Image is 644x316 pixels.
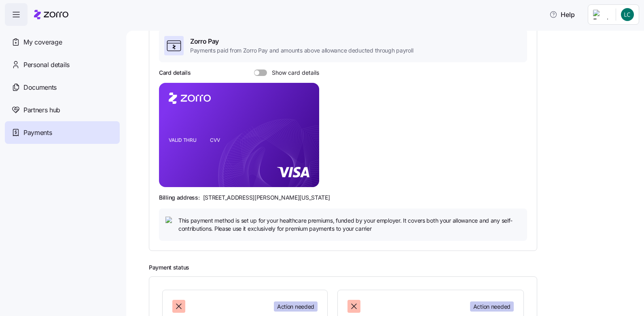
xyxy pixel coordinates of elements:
[621,8,634,21] img: aa08532ec09fb9adffadff08c74dbd86
[165,217,175,226] img: icon bulb
[159,69,191,77] h3: Card details
[5,121,120,144] a: Payments
[593,10,609,19] img: Employer logo
[149,264,633,272] h2: Payment status
[178,217,521,233] span: This payment method is set up for your healthcare premiums, funded by your employer. It covers bo...
[543,6,581,23] button: Help
[190,46,413,55] span: Payments paid from Zorro Pay and amounts above allowance deducted through payroll
[210,137,220,143] tspan: CVV
[23,105,60,115] span: Partners hub
[267,70,319,76] span: Show card details
[549,10,575,19] span: Help
[277,303,314,311] span: Action needed
[5,53,120,76] a: Personal details
[23,128,52,138] span: Payments
[23,60,70,70] span: Personal details
[159,194,200,202] span: Billing address:
[23,82,57,93] span: Documents
[169,137,197,143] tspan: VALID THRU
[5,31,120,53] a: My coverage
[473,303,511,311] span: Action needed
[5,76,120,99] a: Documents
[203,194,330,202] span: [STREET_ADDRESS][PERSON_NAME][US_STATE]
[5,99,120,121] a: Partners hub
[23,37,62,47] span: My coverage
[190,36,413,46] span: Zorro Pay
